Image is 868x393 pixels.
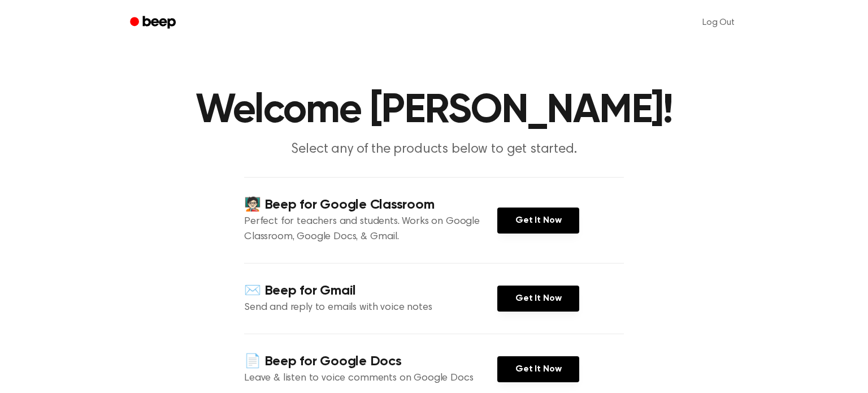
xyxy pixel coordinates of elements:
[217,140,651,159] p: Select any of the products below to get started.
[691,9,746,36] a: Log Out
[244,282,497,300] h4: ✉️ Beep for Gmail
[244,214,497,245] p: Perfect for teachers and students. Works on Google Classroom, Google Docs, & Gmail.
[244,300,497,316] p: Send and reply to emails with voice notes
[497,356,579,382] a: Get It Now
[497,208,579,234] a: Get It Now
[244,196,497,214] h4: 🧑🏻‍🏫 Beep for Google Classroom
[244,352,497,371] h4: 📄 Beep for Google Docs
[497,286,579,312] a: Get It Now
[122,12,186,34] a: Beep
[145,90,723,131] h1: Welcome [PERSON_NAME]!
[244,371,497,386] p: Leave & listen to voice comments on Google Docs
